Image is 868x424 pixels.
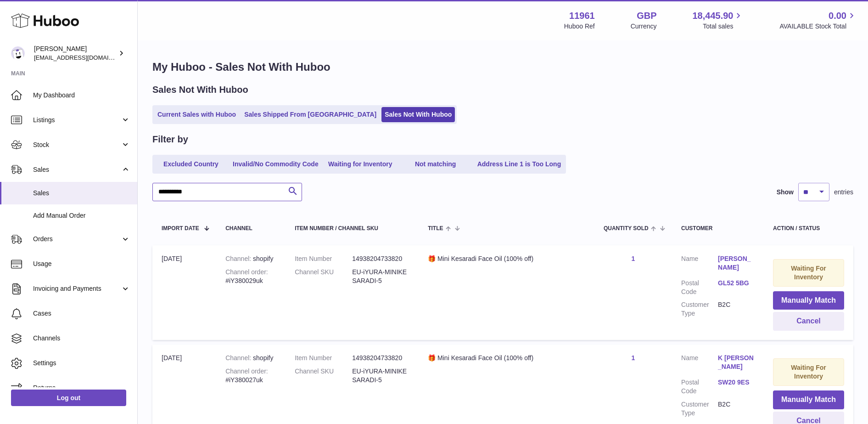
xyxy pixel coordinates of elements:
span: Usage [33,260,130,268]
div: Action / Status [773,226,844,232]
span: Total sales [703,22,744,31]
div: #iY380029uk [225,268,276,285]
div: shopify [225,254,276,263]
strong: Channel [225,354,253,362]
a: Address Line 1 is Too Long [474,157,565,172]
dt: Customer Type [681,300,718,318]
div: Customer [681,226,755,232]
a: Sales Not With Huboo [381,107,455,122]
a: K [PERSON_NAME] [718,354,755,371]
div: [PERSON_NAME] [34,45,117,62]
strong: Channel order [225,367,268,375]
a: 0.00 AVAILABLE Stock Total [779,10,857,31]
a: Waiting for Inventory [324,157,397,172]
strong: 11961 [569,10,595,22]
dt: Item Number [295,254,352,263]
label: Show [777,188,794,197]
span: Invoicing and Payments [33,284,121,293]
span: Sales [33,189,130,198]
dd: B2C [718,400,755,418]
div: Channel [225,226,276,232]
a: Log out [11,390,126,406]
div: Currency [631,22,657,31]
span: Listings [33,116,121,124]
span: Channels [33,334,130,343]
dd: EU-iYURA-MINIKESARADI-5 [352,367,409,384]
button: Manually Match [773,390,844,409]
span: Stock [33,141,121,149]
dt: Postal Code [681,279,718,296]
a: Sales Shipped From [GEOGRAPHIC_DATA] [241,107,380,122]
a: Invalid/No Commodity Code [230,157,322,172]
span: AVAILABLE Stock Total [779,22,857,31]
a: Not matching [399,157,472,172]
span: Import date [162,226,199,232]
span: Cases [33,309,130,318]
strong: Waiting For Inventory [791,364,826,380]
a: 1 [632,255,635,262]
a: [PERSON_NAME] [718,254,755,272]
dd: 14938204733820 [352,254,409,263]
div: 🎁 Mini Kesaradi Face Oil (100% off) [428,354,585,362]
span: Orders [33,235,121,243]
div: Item Number / Channel SKU [295,226,409,232]
h2: Filter by [152,133,188,146]
strong: Waiting For Inventory [791,265,826,281]
dt: Channel SKU [295,367,352,384]
span: [EMAIL_ADDRESS][DOMAIN_NAME] [34,54,135,61]
button: Cancel [773,312,844,331]
dd: EU-iYURA-MINIKESARADI-5 [352,268,409,285]
h2: Sales Not With Huboo [152,84,248,96]
a: 18,445.90 Total sales [692,10,744,31]
dt: Customer Type [681,400,718,418]
span: Returns [33,384,130,392]
span: Title [428,226,443,232]
a: Excluded Country [154,157,228,172]
dt: Name [681,254,718,274]
a: GL52 5BG [718,279,755,288]
dt: Item Number [295,354,352,362]
span: Add Manual Order [33,211,130,220]
dt: Channel SKU [295,268,352,285]
strong: Channel order [225,268,268,276]
strong: Channel [225,255,253,262]
img: internalAdmin-11961@internal.huboo.com [11,46,25,60]
span: Quantity Sold [604,226,649,232]
span: Settings [33,359,130,367]
div: #iY380027uk [225,367,276,384]
a: 1 [632,354,635,362]
button: Manually Match [773,291,844,310]
div: 🎁 Mini Kesaradi Face Oil (100% off) [428,254,585,263]
span: entries [834,188,853,197]
dd: 14938204733820 [352,354,409,362]
dt: Name [681,354,718,373]
span: Sales [33,165,121,174]
strong: GBP [637,10,656,22]
div: shopify [225,354,276,362]
a: SW20 9ES [718,378,755,387]
h1: My Huboo - Sales Not With Huboo [152,60,853,74]
span: 0.00 [829,10,846,22]
dt: Postal Code [681,378,718,396]
a: Current Sales with Huboo [154,107,239,122]
div: Huboo Ref [564,22,595,31]
span: My Dashboard [33,91,130,100]
dd: B2C [718,300,755,318]
span: 18,445.90 [692,10,733,22]
td: [DATE] [152,245,216,340]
